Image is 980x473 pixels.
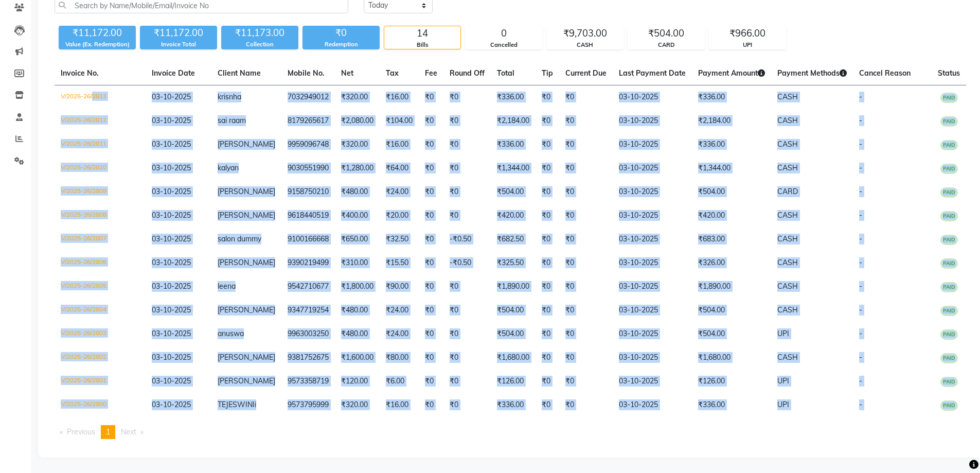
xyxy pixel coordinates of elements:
span: Mobile No. [288,68,325,78]
td: ₹0 [536,109,559,133]
span: Last Payment Date [619,68,686,78]
td: ₹0 [536,299,559,322]
td: ₹80.00 [380,346,419,370]
span: Invoice No. [61,68,99,78]
div: Invoice Total [140,40,217,49]
span: - [859,258,862,267]
td: ₹0 [443,204,491,227]
td: V/2025-26/2811 [55,133,146,156]
td: V/2025-26/2808 [55,204,146,227]
span: 03-10-2025 [152,282,191,291]
span: [PERSON_NAME] [218,353,275,362]
td: ₹336.00 [491,133,536,156]
span: 1 [106,427,110,436]
span: Client Name [218,68,261,78]
span: - [859,305,862,314]
td: V/2025-26/2809 [55,180,146,204]
span: CASH [777,282,798,291]
span: CASH [777,305,798,314]
td: ₹336.00 [692,393,771,417]
td: 03-10-2025 [613,109,692,133]
td: ₹325.50 [491,251,536,275]
td: ₹2,184.00 [491,109,536,133]
td: ₹0 [443,156,491,180]
td: ₹0 [419,156,443,180]
td: ₹480.00 [335,322,380,346]
span: 03-10-2025 [152,116,191,125]
td: ₹336.00 [491,393,536,417]
div: CASH [547,41,623,49]
span: 03-10-2025 [152,305,191,314]
td: ₹0 [536,346,559,370]
td: V/2025-26/2813 [55,85,146,110]
td: V/2025-26/2806 [55,251,146,275]
span: CASH [777,139,798,149]
span: 03-10-2025 [152,258,191,267]
td: ₹0 [419,299,443,322]
td: ₹0 [443,322,491,346]
td: ₹90.00 [380,275,419,299]
div: ₹11,172.00 [59,26,136,40]
span: sai raam [218,116,246,125]
td: V/2025-26/2803 [55,322,146,346]
span: anuswa [218,329,244,338]
span: PAID [940,211,958,221]
td: ₹15.50 [380,251,419,275]
td: ₹336.00 [491,85,536,110]
td: ₹24.00 [380,299,419,322]
td: -₹0.50 [443,251,491,275]
td: ₹0 [536,227,559,251]
div: ₹11,173.00 [221,26,298,40]
td: ₹0 [443,299,491,322]
div: Value (Ex. Redemption) [59,40,136,49]
div: ₹504.00 [628,26,704,41]
td: ₹104.00 [380,109,419,133]
td: ₹126.00 [692,370,771,393]
span: [PERSON_NAME] [218,211,275,220]
span: [PERSON_NAME] [218,258,275,267]
td: ₹16.00 [380,85,419,110]
span: PAID [940,258,958,269]
td: ₹1,280.00 [335,156,380,180]
td: ₹504.00 [491,299,536,322]
td: ₹420.00 [491,204,536,227]
td: ₹0 [419,346,443,370]
td: 7032949012 [281,85,335,110]
span: - [859,376,862,386]
td: ₹0 [559,156,613,180]
td: ₹310.00 [335,251,380,275]
td: 03-10-2025 [613,275,692,299]
td: ₹0 [559,109,613,133]
td: ₹1,600.00 [335,346,380,370]
td: ₹0 [443,275,491,299]
span: Payment Methods [777,68,847,78]
span: - [859,116,862,125]
td: V/2025-26/2800 [55,393,146,417]
td: ₹0 [419,227,443,251]
span: CASH [777,116,798,125]
td: 03-10-2025 [613,180,692,204]
td: ₹0 [419,370,443,393]
td: ₹0 [536,180,559,204]
td: ₹120.00 [335,370,380,393]
td: ₹0 [559,204,613,227]
td: ₹2,080.00 [335,109,380,133]
td: ₹0 [559,370,613,393]
span: PAID [940,235,958,245]
td: ₹0 [419,133,443,156]
td: ₹336.00 [692,85,771,110]
span: 03-10-2025 [152,92,191,101]
span: [PERSON_NAME] [218,376,275,386]
span: 03-10-2025 [152,163,191,172]
span: 03-10-2025 [152,139,191,149]
span: PAID [940,377,958,387]
span: krisnha [218,92,241,101]
span: Tax [386,68,399,78]
td: ₹0 [419,275,443,299]
td: V/2025-26/2801 [55,370,146,393]
span: PAID [940,116,958,127]
span: - [859,282,862,291]
span: Current Due [565,68,607,78]
td: ₹0 [419,204,443,227]
td: ₹420.00 [692,204,771,227]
